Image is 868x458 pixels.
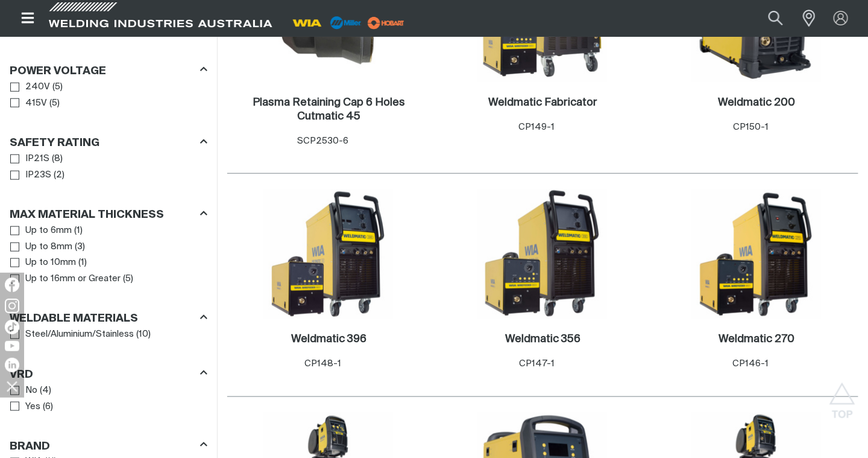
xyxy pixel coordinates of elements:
[364,14,408,32] img: miller
[718,97,795,108] h2: Weldmatic 200
[5,299,19,313] img: Instagram
[123,272,133,286] span: ( 5 )
[2,376,22,396] img: hide socials
[52,152,63,166] span: ( 8 )
[740,5,796,32] input: Product name or item number...
[253,97,405,122] h2: Plasma Retaining Cap 6 Holes Cutmatic 45
[719,334,794,345] h2: Weldmatic 270
[25,224,72,238] span: Up to 6mm
[5,341,19,351] img: YouTube
[10,326,207,343] ul: Weldable Materials
[10,65,106,78] h3: Power Voltage
[488,96,597,110] a: Weldmatic Fabricator
[755,5,796,32] button: Search products
[43,400,53,414] span: ( 6 )
[733,122,769,132] span: CP150-1
[10,206,207,223] div: Max Material Thickness
[719,332,794,346] a: Weldmatic 270
[25,400,40,414] span: Yes
[10,167,51,183] a: IP23S
[25,168,51,182] span: IP23S
[519,359,555,368] span: CP147-1
[10,208,164,222] h3: Max Material Thickness
[74,224,83,238] span: ( 1 )
[5,320,19,334] img: TikTok
[25,256,76,270] span: Up to 10mm
[505,334,580,345] h2: Weldmatic 356
[10,151,49,167] a: IP21S
[291,332,366,346] a: Weldmatic 396
[297,136,348,145] span: SCP2530-6
[10,223,207,287] ul: Max Material Thickness
[505,332,580,346] a: Weldmatic 356
[10,151,207,183] ul: Safety Rating
[364,18,408,27] a: miller
[25,97,47,110] span: 415V
[10,239,72,255] a: Up to 8mm
[52,80,63,94] span: ( 5 )
[10,438,207,454] div: Brand
[692,189,821,319] img: Weldmatic 270
[10,223,72,239] a: Up to 6mm
[488,97,597,108] h2: Weldmatic Fabricator
[10,63,207,79] div: Power Voltage
[25,328,134,342] span: Steel/Aluminium/Stainless
[25,80,50,94] span: 240V
[233,96,424,124] a: Plasma Retaining Cap 6 Holes Cutmatic 45
[10,383,207,415] ul: VRD
[10,79,50,95] a: 240V
[10,79,207,111] ul: Power Voltage
[10,95,47,112] a: 415V
[10,136,99,150] h3: Safety Rating
[49,97,60,110] span: ( 5 )
[5,278,19,292] img: Facebook
[264,189,393,319] img: Weldmatic 396
[10,312,138,326] h3: Weldable Materials
[10,440,50,454] h3: Brand
[78,256,87,270] span: ( 1 )
[304,359,341,368] span: CP148-1
[136,328,151,342] span: ( 10 )
[10,135,207,151] div: Safety Rating
[40,384,51,398] span: ( 4 )
[10,399,40,415] a: Yes
[54,168,64,182] span: ( 2 )
[10,255,76,271] a: Up to 10mm
[519,122,555,132] span: CP149-1
[10,326,134,343] a: Steel/Aluminium/Stainless
[5,358,19,372] img: LinkedIn
[75,240,85,254] span: ( 3 )
[25,152,49,166] span: IP21S
[25,384,37,398] span: No
[25,272,121,286] span: Up to 16mm or Greater
[10,310,207,326] div: Weldable Materials
[25,240,72,254] span: Up to 8mm
[10,366,207,382] div: VRD
[718,96,795,110] a: Weldmatic 200
[478,189,607,319] img: Weldmatic 356
[10,271,121,287] a: Up to 16mm or Greater
[291,334,366,345] h2: Weldmatic 396
[829,383,856,410] button: Scroll to top
[733,359,769,368] span: CP146-1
